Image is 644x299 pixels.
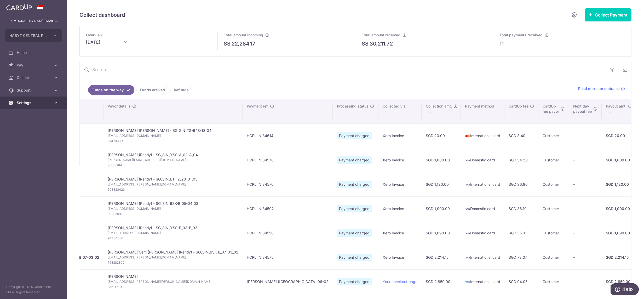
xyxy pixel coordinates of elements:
[504,99,538,123] th: CardUp fee
[108,230,238,236] span: [EMAIL_ADDRESS][DOMAIN_NAME]
[17,63,51,68] span: Pay
[88,85,134,95] a: Funds on the way
[337,156,372,164] span: Payment charged
[17,100,51,105] span: Settings
[337,181,372,188] span: Payment charged
[12,4,22,8] span: Help
[606,255,631,260] div: SGD 2,214.15
[569,269,602,294] td: -
[80,61,606,78] input: Search
[6,4,32,10] img: CardUp
[383,279,417,284] a: Your checkout page
[422,245,461,269] td: SGD 2,214.15
[108,284,238,290] span: 87614604
[136,85,168,95] a: Funds arrived
[422,269,461,294] td: SGD 2,850.00
[108,157,238,163] span: [PERSON_NAME][EMAIL_ADDRESS][DOMAIN_NAME]
[538,172,569,196] td: Customer
[108,206,238,211] span: [EMAIL_ADDRESS][DOMAIN_NAME]
[504,172,538,196] td: SGD 36.96
[103,148,243,172] td: [PERSON_NAME] (Rently) - SG_SIN_YSS-A_02-A_04
[504,196,538,221] td: SGD 36.10
[422,123,461,148] td: SGD 20.00
[108,163,238,168] span: 88158284
[578,86,625,91] a: Read more on statuses
[461,148,504,172] td: Domestic card
[606,104,626,109] span: Payout amt.
[232,40,256,48] p: 22,284.17
[108,255,238,260] span: [EMAIL_ADDRESS][PERSON_NAME][DOMAIN_NAME]
[606,133,631,138] div: SGD 20.00
[108,187,238,192] span: 508828423
[86,33,103,37] span: Overview
[243,269,333,294] td: [PERSON_NAME] ([GEOGRAPHIC_DATA] 06-02
[578,86,620,91] span: Read more on statuses
[500,33,543,37] span: Total payments received
[243,148,333,172] td: HCPL IN 34578
[103,196,243,221] td: [PERSON_NAME] (Rently) - SG_SIN_6SK-B_05-04_03
[9,33,48,38] span: HABYT CENTRAL PTE. LTD.
[461,172,504,196] td: International card
[538,148,569,172] td: Customer
[337,132,372,139] span: Payment charged
[8,18,59,24] p: [DEMOGRAPHIC_DATA][EMAIL_ADDRESS][DOMAIN_NAME]
[504,245,538,269] td: SGD 73.07
[79,11,125,19] h5: Collect dashboard
[108,182,238,187] span: [EMAIL_ADDRESS][PERSON_NAME][DOMAIN_NAME]
[17,88,51,93] span: Support
[569,245,602,269] td: -
[465,231,470,236] img: visa-sm-192604c4577d2d35970c8ed26b86981c2741ebd56154ab54ad91a526f0f24972.png
[538,269,569,294] td: Customer
[170,85,192,95] a: Refunds
[461,269,504,294] td: International card
[538,123,569,148] td: Customer
[538,196,569,221] td: Customer
[569,148,602,172] td: -
[17,75,51,80] span: Collect
[103,221,243,245] td: [PERSON_NAME] (Rently) - SG_SIN_YSS-B_03-B_03
[504,221,538,245] td: SGD 35.91
[465,182,470,187] img: visa-sm-192604c4577d2d35970c8ed26b86981c2741ebd56154ab54ad91a526f0f24972.png
[606,182,631,187] div: SGD 1,120.00
[103,123,243,148] td: [PERSON_NAME] [PERSON_NAME] - SG_SIN_TS-6_18-18_04
[422,172,461,196] td: SGD 1,120.00
[17,50,51,55] span: Home
[461,99,504,123] th: Payment method
[247,104,268,109] span: Payment ref.
[422,221,461,245] td: SGD 1,890.00
[504,148,538,172] td: SGD 34.20
[422,148,461,172] td: SGD 1,800.00
[422,99,461,123] th: Collection amt. : activate to sort column ascending
[543,104,559,114] span: CardUp fee payor
[569,99,602,123] th: Next daypayout fee
[538,245,569,269] td: Customer
[538,221,569,245] td: Customer
[243,99,333,123] th: Payment ref.
[108,279,238,284] span: [EMAIL_ADDRESS][PERSON_NAME][PERSON_NAME][DOMAIN_NAME]
[337,205,372,212] span: Payment charged
[504,123,538,148] td: SGD 3.40
[569,172,602,196] td: -
[243,172,333,196] td: HCPL IN 34570
[378,196,422,221] td: Xero Invoice
[108,138,238,144] span: 87473300
[606,157,631,163] div: SGD 1,800.00
[108,260,238,265] span: 763882802
[538,99,569,123] th: CardUpfee payor
[243,221,333,245] td: HCPL IN 34550
[465,255,470,260] img: visa-sm-192604c4577d2d35970c8ed26b86981c2741ebd56154ab54ad91a526f0f24972.png
[378,172,422,196] td: Xero Invoice
[337,254,372,261] span: Payment charged
[585,8,631,21] button: Collect Payment
[465,158,470,163] img: visa-sm-192604c4577d2d35970c8ed26b86981c2741ebd56154ab54ad91a526f0f24972.png
[461,221,504,245] td: Domestic card
[224,33,263,37] span: Total amount incoming
[378,245,422,269] td: Xero Invoice
[103,245,243,269] td: [PERSON_NAME] Cem [PERSON_NAME] (Rently) - SG_SIN_6SK-B_07-03_02
[573,104,592,114] span: Next day payout fee
[103,99,243,123] th: Payor details
[465,133,470,139] img: mastercard-sm-87a3fd1e0bddd137fecb07648320f44c262e2538e7db6024463105ddbc961eb2.png
[611,283,639,296] iframe: Opens a widget where you can find more information
[500,40,504,48] p: 11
